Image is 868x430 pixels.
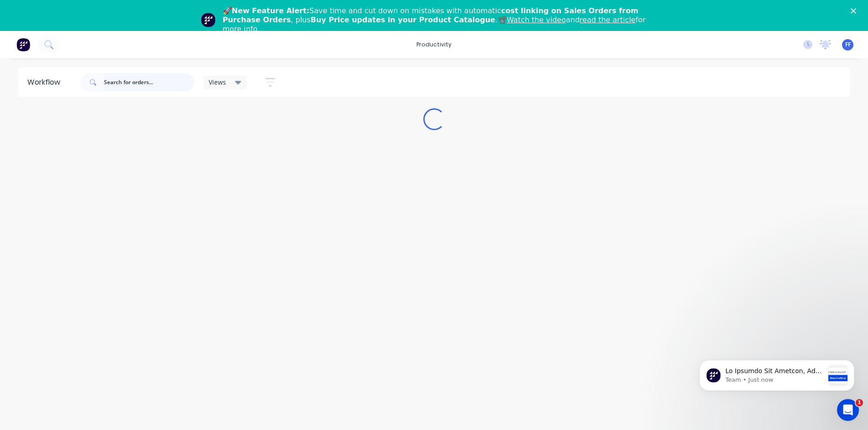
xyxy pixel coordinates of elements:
[104,73,194,91] input: Search for orders...
[851,8,860,14] div: Close
[223,6,638,24] b: cost linking on Sales Orders from Purchase Orders
[856,399,863,406] span: 1
[507,15,566,24] a: Watch the video
[223,6,653,34] div: 🚀 Save time and cut down on mistakes with automatic , plus .📽️ and for more info.
[412,38,456,51] div: productivity
[27,77,65,88] div: Workflow
[232,6,310,15] b: New Feature Alert:
[209,77,226,87] span: Views
[845,40,851,49] span: FF
[686,342,868,405] iframe: Intercom notifications message
[201,13,216,27] img: Profile image for Team
[16,38,30,51] img: Factory
[837,399,859,421] iframe: Intercom live chat
[311,15,495,24] b: Buy Price updates in your Product Catalogue
[580,15,636,24] a: read the article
